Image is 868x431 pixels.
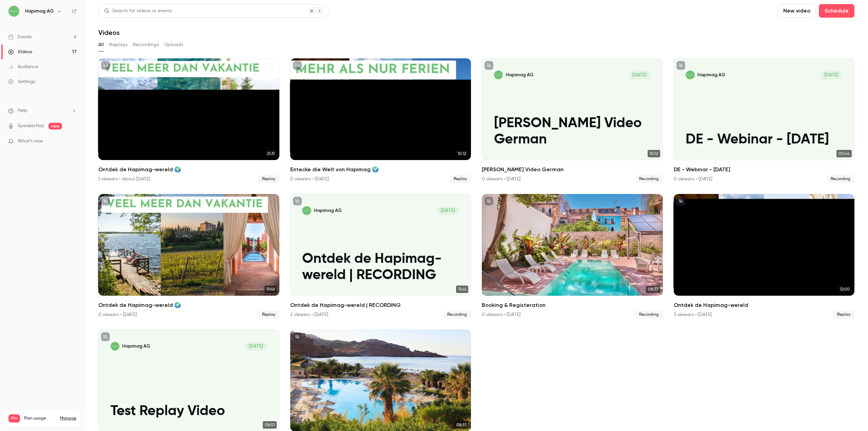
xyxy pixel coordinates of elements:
[819,4,854,18] button: Schedule
[25,8,54,15] h6: Hapimag AG
[629,71,651,79] span: [DATE]
[101,332,110,341] button: unpublished
[8,414,20,423] span: Pro
[482,194,663,319] a: 08:33Booking & Registeration0 viewers • [DATE]Recording
[674,176,712,182] div: 0 viewers • [DATE]
[676,197,685,205] button: unpublished
[674,165,855,174] h2: DE - Webinar - [DATE]
[635,175,663,183] span: Recording
[454,421,468,429] span: 08:51
[676,61,685,70] button: unpublished
[24,416,56,421] span: Plan usage
[302,206,311,215] img: Ontdek de Hapimag-wereld | RECORDING
[482,194,663,319] li: Booking & Registeration
[290,165,471,174] h2: Entecke die Welt von Hapimag 🌍
[8,63,38,70] div: Audience
[482,176,520,182] div: 0 viewers • [DATE]
[18,122,44,130] a: SpeakerHub
[18,107,27,114] span: Help
[8,107,77,114] li: help-dropdown-opener
[697,72,725,78] p: Hapimag AG
[674,58,855,183] li: DE - Webinar - 16.06.25
[98,58,279,183] a: 21:3121:31Ontdek de Hapimag-wereld 🌍1 viewers • about [DATE]Replay
[506,72,534,78] p: Hapimag AG
[48,123,62,130] span: new
[456,150,468,157] span: 10:12
[263,421,277,429] span: 08:51
[111,403,267,419] p: Test Replay Video
[290,194,471,319] a: Ontdek de Hapimag-wereld | RECORDINGHapimag AG[DATE]Ontdek de Hapimag-wereld | RECORDING11:46Ontd...
[265,150,277,157] span: 21:31
[98,176,150,182] div: 1 viewers • about [DATE]
[258,175,279,183] span: Replay
[98,194,279,319] a: 11:4611:46Ontdek de Hapimag-wereld 🌍0 viewers • [DATE]Replay
[8,6,19,17] img: Hapimag AG
[290,58,471,183] li: Entecke die Welt von Hapimag 🌍
[482,311,520,318] div: 0 viewers • [DATE]
[8,48,32,55] div: Videos
[482,58,663,183] li: Nicole Video German
[109,39,127,50] button: Replays
[60,416,76,421] a: Manage
[450,175,471,183] span: Replay
[133,39,159,50] button: Recordings
[8,34,32,40] div: Events
[98,39,104,50] button: All
[674,301,855,309] h2: Ontdek de Hapimag-wereld
[98,165,279,174] h2: Ontdek de Hapimag-wereld 🌍
[646,286,660,293] span: 08:33
[98,311,137,318] div: 0 viewers • [DATE]
[674,58,855,183] a: DE - Webinar - 16.06.25Hapimag AG[DATE]DE - Webinar - [DATE]00:44DE - Webinar - [DATE]0 viewers •...
[8,78,35,85] div: Settings
[674,311,712,318] div: 3 viewers • [DATE]
[98,301,279,309] h2: Ontdek de Hapimag-wereld 🌍
[456,286,468,293] span: 11:46
[827,175,854,183] span: Recording
[122,343,150,349] p: Hapimag AG
[635,311,663,319] span: Recording
[111,342,119,351] img: Test Replay Video
[485,61,493,70] button: unpublished
[293,197,302,205] button: unpublished
[482,58,663,183] a: Nicole Video GermanHapimag AG[DATE][PERSON_NAME] Video German10:12[PERSON_NAME] Video German0 vie...
[820,71,842,79] span: [DATE]
[98,4,854,427] section: Videos
[290,58,471,183] a: 10:1210:12Entecke die Welt von Hapimag 🌍0 viewers • [DATE]Replay
[674,194,855,319] li: Ontdek de Hapimag-wereld
[290,194,471,319] li: Ontdek de Hapimag-wereld | RECORDING
[98,58,279,183] li: Ontdek de Hapimag-wereld 🌍
[777,4,816,18] button: New video
[482,301,663,309] h2: Booking & Registeration
[164,39,183,50] button: Uploads
[648,150,660,157] span: 10:12
[686,71,694,79] img: DE - Webinar - 16.06.25
[833,311,854,319] span: Replay
[18,138,43,145] span: What's new
[686,132,842,148] p: DE - Webinar - [DATE]
[68,138,77,144] iframe: Noticeable Trigger
[443,311,471,319] span: Recording
[290,311,328,318] div: 2 viewers • [DATE]
[290,176,329,182] div: 0 viewers • [DATE]
[101,197,110,205] button: unpublished
[482,165,663,174] h2: [PERSON_NAME] Video German
[290,301,471,309] h2: Ontdek de Hapimag-wereld | RECORDING
[264,286,277,293] span: 11:46
[314,208,342,214] p: Hapimag AG
[674,194,855,319] a: 12:0012:00Ontdek de Hapimag-wereld3 viewers • [DATE]Replay
[104,7,172,15] div: Search for videos or events
[485,197,493,205] button: unpublished
[293,61,302,70] button: unpublished
[258,311,279,319] span: Replay
[293,332,302,341] button: unpublished
[98,28,120,37] h1: Videos
[836,150,852,157] span: 00:44
[302,251,459,283] p: Ontdek de Hapimag-wereld | RECORDING
[838,286,852,293] span: 12:00
[494,71,503,79] img: Nicole Video German
[98,194,279,319] li: Ontdek de Hapimag-wereld 🌍
[494,115,651,148] p: [PERSON_NAME] Video German
[101,61,110,70] button: unpublished
[437,206,459,215] span: [DATE]
[245,342,267,351] span: [DATE]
